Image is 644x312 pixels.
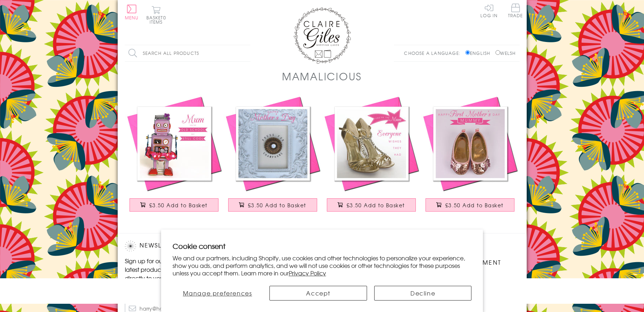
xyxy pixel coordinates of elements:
[146,6,166,24] button: Basket0 items
[149,202,208,209] span: £3.50 Add to Basket
[228,198,317,212] button: £3.50 Add to Basket
[495,50,516,56] label: Welsh
[243,45,250,61] input: Search
[248,202,306,209] span: £3.50 Add to Basket
[508,4,523,19] a: Trade
[374,286,471,301] button: Decline
[150,14,166,25] span: 0 items
[293,7,351,64] img: Claire Giles Greetings Cards
[465,50,470,55] input: English
[125,45,250,61] input: Search all products
[173,254,472,276] p: We and our partners, including Shopify, use cookies and other technologies to personalize your ex...
[125,5,139,20] button: Menu
[125,241,247,251] h2: Newsletter
[327,198,416,212] button: £3.50 Add to Basket
[183,289,252,297] span: Manage preferences
[495,50,500,55] input: Welsh
[125,94,224,193] img: Mother's Day Card, Cute Robot, Old School, Still Cool
[426,198,514,212] button: £3.50 Add to Basket
[421,94,520,193] img: Mother's Day Card, Glitter Shoes, First Mother's Day
[289,269,326,277] a: Privacy Policy
[224,94,322,193] img: Mother's Day Card, Call for Love, Press for Champagne
[130,198,218,212] button: £3.50 Add to Basket
[125,94,224,219] a: Mother's Day Card, Cute Robot, Old School, Still Cool £3.50 Add to Basket
[322,94,421,219] a: Mother's Day Card, Shoes, Mum everyone wishes they had £3.50 Add to Basket
[480,4,498,18] a: Log In
[347,202,405,209] span: £3.50 Add to Basket
[224,94,322,219] a: Mother's Day Card, Call for Love, Press for Champagne £3.50 Add to Basket
[269,286,367,301] button: Accept
[465,50,494,56] label: English
[421,94,520,219] a: Mother's Day Card, Glitter Shoes, First Mother's Day £3.50 Add to Basket
[125,14,139,21] span: Menu
[173,241,472,251] h2: Cookie consent
[322,94,421,193] img: Mother's Day Card, Shoes, Mum everyone wishes they had
[404,50,464,56] p: Choose a language:
[282,69,362,84] h1: Mamalicious
[173,286,263,301] button: Manage preferences
[125,256,247,282] p: Sign up for our newsletter to receive the latest product launches, news and offers directly to yo...
[445,202,504,209] span: £3.50 Add to Basket
[508,4,523,18] span: Trade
